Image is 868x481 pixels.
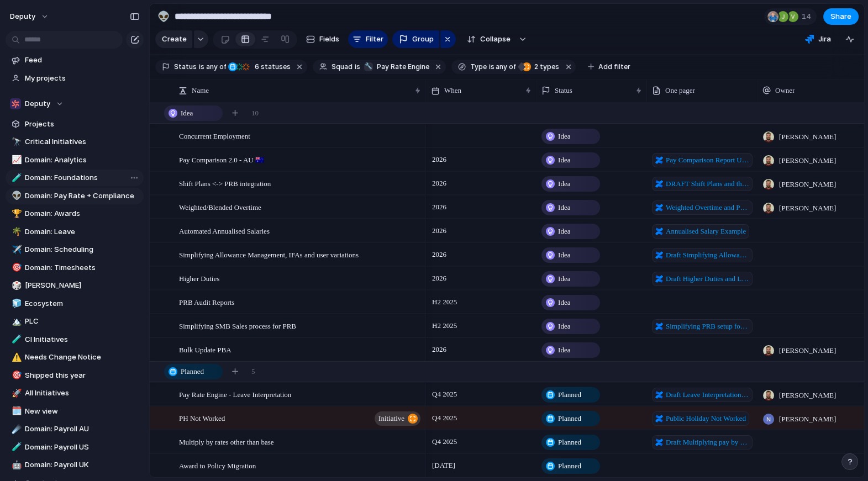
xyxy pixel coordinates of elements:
[319,34,339,45] span: Fields
[25,262,140,273] span: Domain: Timesheets
[10,424,21,435] button: ☄️
[779,203,836,214] span: [PERSON_NAME]
[6,457,144,473] a: 🤖Domain: Payroll UK
[429,248,449,261] span: 2026
[25,55,140,66] span: Feed
[25,388,140,399] span: All Initiatives
[558,155,570,166] span: Idea
[6,277,144,294] div: 🎲[PERSON_NAME]
[444,85,461,96] span: When
[429,200,449,214] span: 2026
[666,202,749,213] span: Weighted Overtime and Pay Rate Blending
[12,225,19,238] div: 🌴
[558,297,570,308] span: Idea
[558,178,570,189] span: Idea
[6,188,144,204] a: 👽Domain: Pay Rate + Compliance
[25,136,140,147] span: Critical Initiatives
[12,387,19,400] div: 🚀
[181,108,193,119] span: Idea
[6,260,144,276] div: 🎯Domain: Timesheets
[12,279,19,292] div: 🎲
[558,226,570,237] span: Idea
[392,30,439,48] button: Group
[6,241,144,258] div: ✈️Domain: Scheduling
[665,85,695,96] span: One pager
[531,62,540,71] span: 2
[355,62,360,72] span: is
[6,152,144,168] a: 📈Domain: Analytics
[558,202,570,213] span: Idea
[6,421,144,437] div: ☄️Domain: Payroll AU
[251,366,255,377] span: 5
[6,52,144,68] a: Feed
[558,131,570,142] span: Idea
[25,155,140,166] span: Domain: Analytics
[666,250,749,261] span: Draft Simplifying Allowance Management
[558,437,581,448] span: Planned
[581,59,637,75] button: Add filter
[558,250,570,261] span: Idea
[10,459,21,471] button: 🤖
[12,189,19,202] div: 👽
[25,406,140,417] span: New view
[652,153,753,167] a: Pay Comparison Report Upgrades
[12,333,19,346] div: 🧪
[6,116,144,133] a: Projects
[12,423,19,436] div: ☄️
[10,172,21,183] button: 🧪
[652,272,753,286] a: Draft Higher Duties and Location based pay rates
[6,295,144,312] div: 🧊Ecosystem
[6,331,144,348] a: 🧪CI Initiatives
[6,349,144,366] a: ⚠️Needs Change Notice
[429,272,449,285] span: 2026
[6,385,144,401] a: 🚀All Initiatives
[199,62,204,72] span: is
[10,226,21,237] button: 🌴
[361,61,432,73] button: 🔧Pay Rate Engine
[10,388,21,399] button: 🚀
[197,61,228,73] button: isany of
[155,8,172,25] button: 👽
[192,85,209,96] span: Name
[429,388,460,401] span: Q4 2025
[10,298,21,309] button: 🧊
[775,85,795,96] span: Owner
[10,244,21,255] button: ✈️
[495,62,516,72] span: any of
[6,134,144,150] a: 🔭Critical Initiatives
[251,62,261,71] span: 6
[10,442,21,453] button: 🧪
[179,435,274,448] span: Multiply by rates other than base
[179,129,250,142] span: Concurrent Employment
[179,459,256,472] span: Award to Policy Migration
[779,155,836,166] span: [PERSON_NAME]
[666,155,749,166] span: Pay Comparison Report Upgrades
[10,334,21,345] button: 🧪
[174,62,197,72] span: Status
[179,272,219,284] span: Higher Duties
[25,191,140,202] span: Domain: Pay Rate + Compliance
[25,334,140,345] span: CI Initiatives
[6,205,144,222] a: 🏆Domain: Awards
[652,177,753,191] a: DRAFT Shift Plans and the Pay Rate Builder
[12,261,19,274] div: 🎯
[6,170,144,186] a: 🧪Domain: Foundations
[25,73,140,84] span: My projects
[155,30,192,48] button: Create
[779,390,836,401] span: [PERSON_NAME]
[10,191,21,202] button: 👽
[251,108,259,119] span: 10
[779,131,836,142] span: [PERSON_NAME]
[179,224,270,237] span: Automated Annualised Salaries
[666,413,746,424] span: Public Holiday Not Worked
[25,244,140,255] span: Domain: Scheduling
[25,208,140,219] span: Domain: Awards
[179,200,261,213] span: Weighted/Blended Overtime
